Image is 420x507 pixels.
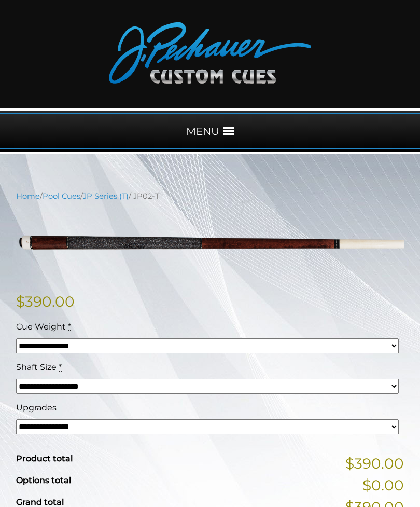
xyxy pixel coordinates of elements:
[16,362,57,372] span: Shaft Size
[16,191,40,201] a: Home
[109,22,311,84] img: Pechauer Custom Cues
[59,362,62,372] abbr: required
[16,293,25,310] span: $
[16,497,64,507] span: Grand total
[16,293,75,310] bdi: 390.00
[68,322,71,332] abbr: required
[362,474,404,496] span: $0.00
[83,191,129,201] a: JP Series (T)
[345,453,404,474] span: $390.00
[16,190,404,202] nav: Breadcrumb
[16,210,404,274] img: jp02-T.png
[16,322,66,332] span: Cue Weight
[43,191,80,201] a: Pool Cues
[16,475,71,485] span: Options total
[16,403,57,413] span: Upgrades
[16,454,73,463] span: Product total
